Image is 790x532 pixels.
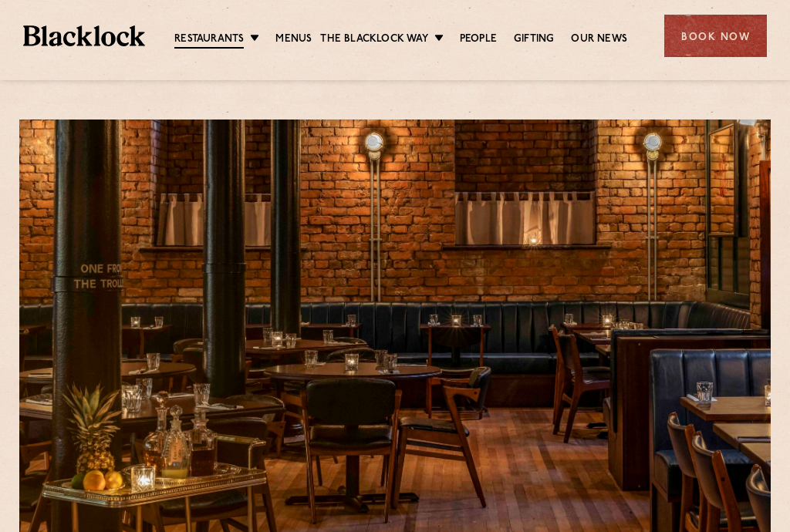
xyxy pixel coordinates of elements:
a: Gifting [514,32,554,47]
a: Restaurants [174,32,244,49]
a: People [460,32,497,47]
a: Our News [571,32,627,47]
img: BL_Textured_Logo-footer-cropped.svg [23,25,145,46]
div: Book Now [664,15,767,57]
a: Menus [275,32,312,47]
a: The Blacklock Way [320,32,427,47]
